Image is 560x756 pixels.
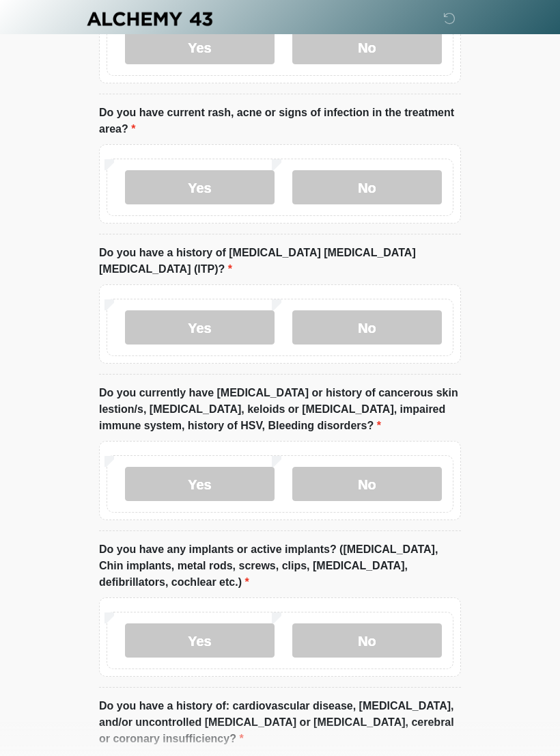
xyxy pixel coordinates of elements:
label: Yes [125,467,275,501]
img: Alchemy 43 Logo [85,10,214,27]
label: No [292,467,442,501]
label: No [292,170,442,204]
label: Do you have any implants or active implants? ([MEDICAL_DATA], Chin implants, metal rods, screws, ... [99,541,461,591]
label: Do you currently have [MEDICAL_DATA] or history of cancerous skin lestion/s, [MEDICAL_DATA], kelo... [99,385,461,434]
label: Yes [125,310,275,345]
label: Yes [125,30,275,64]
label: Do you have a history of [MEDICAL_DATA] [MEDICAL_DATA] [MEDICAL_DATA] (ITP)? [99,245,461,278]
label: No [292,30,442,64]
label: Do you have a history of: cardiovascular disease, [MEDICAL_DATA], and/or uncontrolled [MEDICAL_DA... [99,698,461,747]
label: No [292,310,442,345]
label: No [292,623,442,658]
label: Do you have current rash, acne or signs of infection in the treatment area? [99,105,461,137]
label: Yes [125,623,275,658]
label: Yes [125,170,275,204]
